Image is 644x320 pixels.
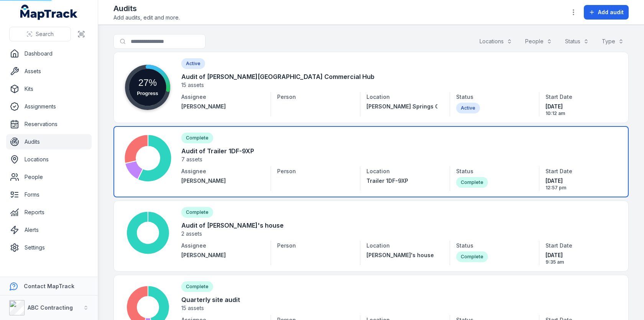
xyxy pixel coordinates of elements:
[366,252,434,258] span: [PERSON_NAME]'s house
[6,152,92,167] a: Locations
[24,283,74,289] strong: Contact MapTrack
[456,177,488,188] div: Complete
[597,34,629,49] button: Type
[545,177,616,191] time: 19/08/2025, 12:57:31 pm
[456,251,488,262] div: Complete
[181,103,264,110] a: [PERSON_NAME]
[113,3,180,14] h2: Audits
[6,64,92,79] a: Assets
[366,103,480,110] span: [PERSON_NAME] Springs Commercial Hub
[545,103,616,110] span: [DATE]
[366,103,437,110] a: [PERSON_NAME] Springs Commercial Hub
[545,103,616,117] time: 20/08/2025, 10:12:18 am
[181,251,264,259] a: [PERSON_NAME]
[584,5,629,20] button: Add audit
[6,46,92,61] a: Dashboard
[545,259,616,265] span: 9:35 am
[6,187,92,202] a: Forms
[6,81,92,97] a: Kits
[9,27,71,41] button: Search
[6,134,92,149] a: Audits
[6,117,92,132] a: Reservations
[20,5,78,20] a: MapTrack
[6,169,92,185] a: People
[36,30,54,38] span: Search
[181,177,264,185] a: [PERSON_NAME]
[545,185,616,191] span: 12:57 pm
[598,8,624,16] span: Add audit
[366,177,437,185] a: Trailer 1DF-9XP
[520,34,557,49] button: People
[545,251,616,259] span: [DATE]
[6,222,92,238] a: Alerts
[475,34,517,49] button: Locations
[28,304,73,311] strong: ABC Contracting
[366,251,437,259] a: [PERSON_NAME]'s house
[113,14,180,21] span: Add audits, edit and more.
[545,251,616,265] time: 30/07/2025, 9:35:45 am
[545,177,616,185] span: [DATE]
[545,110,616,117] span: 10:12 am
[456,103,480,113] div: Active
[6,205,92,220] a: Reports
[366,177,408,184] span: Trailer 1DF-9XP
[6,240,92,255] a: Settings
[560,34,594,49] button: Status
[6,99,92,114] a: Assignments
